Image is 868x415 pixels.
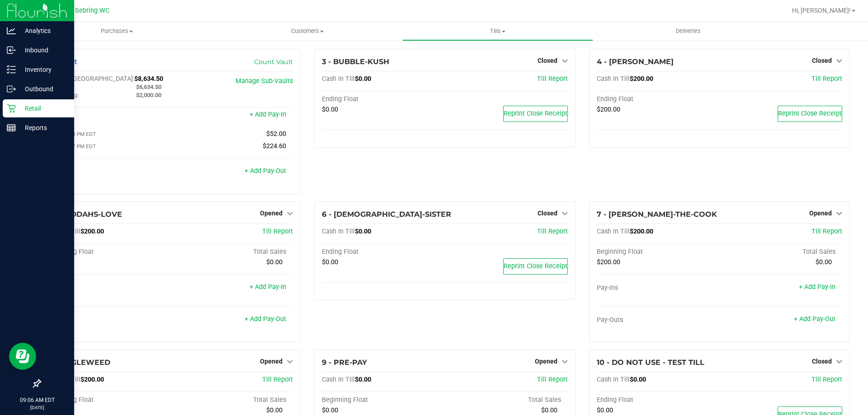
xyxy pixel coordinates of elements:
[47,358,110,367] span: 8 - BUGLEWEED
[812,358,832,365] span: Closed
[504,110,567,117] span: Reprint Close Receipt
[9,343,36,370] iframe: Resource center
[47,75,134,83] span: Cash In [GEOGRAPHIC_DATA]:
[7,84,16,93] inline-svg: Outbound
[355,376,371,383] span: $0.00
[7,26,16,35] inline-svg: Analytics
[597,316,720,324] div: Pay-Outs
[630,75,653,83] span: $200.00
[812,57,832,64] span: Closed
[16,103,70,114] p: Retail
[260,358,283,365] span: Opened
[16,84,70,94] p: Outbound
[47,168,170,176] div: Pay-Outs
[250,111,286,118] a: + Add Pay-In
[597,228,630,235] span: Cash In Till
[322,358,367,367] span: 9 - PRE-PAY
[262,376,293,383] span: Till Report
[794,315,835,323] a: + Add Pay-Out
[445,396,568,404] div: Total Sales
[16,45,70,56] p: Inbound
[47,112,170,120] div: Pay-Ins
[355,228,371,235] span: $0.00
[811,75,842,83] a: Till Report
[16,64,70,75] p: Inventory
[254,58,293,66] a: Count Vault
[597,57,674,66] span: 4 - [PERSON_NAME]
[811,376,842,383] a: Till Report
[355,75,371,83] span: $0.00
[322,376,355,383] span: Cash In Till
[322,228,355,235] span: Cash In Till
[597,258,620,266] span: $200.00
[537,228,568,235] a: Till Report
[811,228,842,235] span: Till Report
[597,284,720,292] div: Pay-Ins
[630,228,653,235] span: $200.00
[664,27,713,35] span: Deliveries
[136,84,161,90] span: $6,634.50
[47,210,122,219] span: 5 - BUDDAHS-LOVE
[538,210,557,217] span: Closed
[778,110,842,117] span: Reprint Close Receipt
[322,95,445,103] div: Ending Float
[266,130,286,138] span: $52.00
[541,406,557,414] span: $0.00
[402,22,593,41] a: Tills
[80,228,104,235] span: $200.00
[597,95,720,103] div: Ending Float
[170,396,293,404] div: Total Sales
[7,65,16,74] inline-svg: Inventory
[245,167,286,175] a: + Add Pay-Out
[22,27,212,35] span: Purchases
[597,248,720,256] div: Beginning Float
[322,106,338,113] span: $0.00
[322,406,338,414] span: $0.00
[47,396,170,404] div: Beginning Float
[504,262,567,270] span: Reprint Close Receipt
[816,258,832,266] span: $0.00
[212,22,402,41] a: Customers
[250,283,286,291] a: + Add Pay-In
[322,210,451,219] span: 6 - [DEMOGRAPHIC_DATA]-SISTER
[792,7,851,14] span: Hi, [PERSON_NAME]!
[47,316,170,324] div: Pay-Outs
[630,376,646,383] span: $0.00
[593,22,783,41] a: Deliveries
[212,27,402,35] span: Customers
[266,406,283,414] span: $0.00
[16,25,70,36] p: Analytics
[322,248,445,256] div: Ending Float
[322,57,389,66] span: 3 - BUBBLE-KUSH
[799,283,835,291] a: + Add Pay-In
[503,258,568,275] button: Reprint Close Receipt
[260,210,283,217] span: Opened
[7,46,16,55] inline-svg: Inbound
[597,106,620,113] span: $200.00
[170,248,293,256] div: Total Sales
[47,284,170,292] div: Pay-Ins
[535,358,557,365] span: Opened
[136,92,161,98] span: $2,000.00
[719,248,842,256] div: Total Sales
[597,358,704,367] span: 10 - DO NOT USE - TEST TILL
[16,122,70,133] p: Reports
[597,75,630,83] span: Cash In Till
[262,228,293,235] span: Till Report
[537,75,568,83] a: Till Report
[537,376,568,383] a: Till Report
[322,396,445,404] div: Beginning Float
[597,396,720,404] div: Ending Float
[266,258,283,266] span: $0.00
[503,106,568,122] button: Reprint Close Receipt
[7,104,16,113] inline-svg: Retail
[22,22,212,41] a: Purchases
[75,7,109,14] span: Sebring WC
[538,57,557,64] span: Closed
[322,258,338,266] span: $0.00
[236,77,293,85] a: Manage Sub-Vaults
